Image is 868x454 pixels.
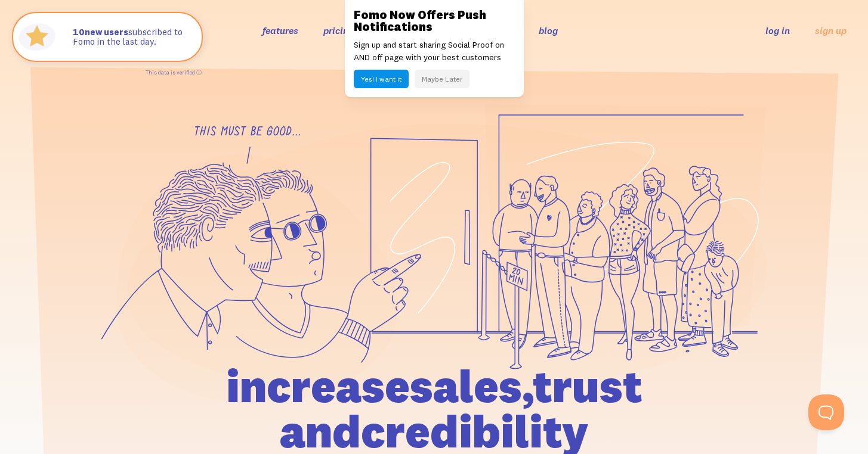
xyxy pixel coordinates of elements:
[73,27,85,38] span: 10
[158,363,711,454] h1: increase sales, trust and credibility
[808,394,844,430] iframe: Help Scout Beacon - Open
[73,26,128,38] strong: new users
[323,24,354,36] a: pricing
[73,27,190,47] p: subscribed to Fomo in the last day.
[815,24,847,37] a: sign up
[354,39,515,64] p: Sign up and start sharing Social Proof on AND off page with your best customers
[765,24,790,36] a: log in
[539,24,558,36] a: blog
[146,69,202,76] a: This data is verified ⓘ
[262,24,298,36] a: features
[354,70,409,88] button: Yes! I want it
[415,70,469,88] button: Maybe Later
[354,9,515,33] h3: Fomo Now Offers Push Notifications
[16,15,58,58] img: Fomo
